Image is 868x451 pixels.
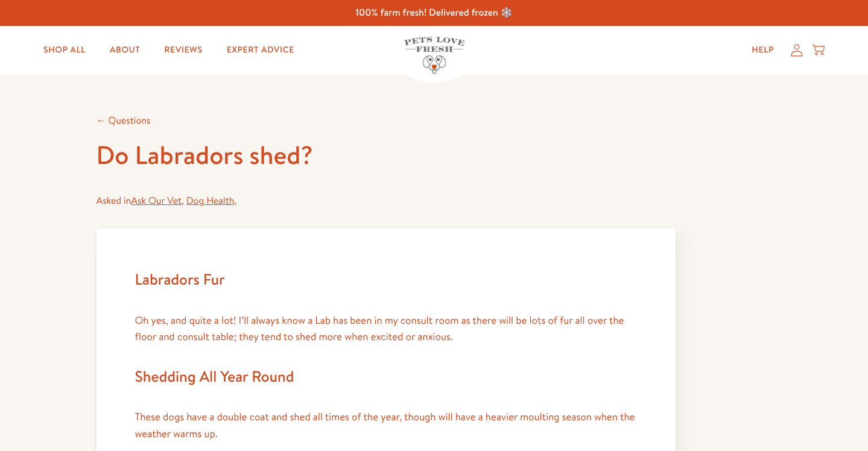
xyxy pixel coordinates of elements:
[100,38,150,62] a: About
[131,194,182,207] a: Ask Our Vet
[135,409,637,441] p: These dogs have a double coat and shed all times of the year, though will have a heavier moulting...
[97,193,676,209] div: Asked in
[131,194,184,207] span: ,
[404,37,464,74] img: Pets Love Fresh
[34,38,95,62] a: Shop All
[217,38,304,62] a: Expert Advice
[135,267,637,293] h3: Labradors Fur
[742,38,784,62] a: Help
[97,114,151,127] a: ← Questions
[154,38,212,62] a: Reviews
[135,364,637,390] h3: Shedding All Year Round
[186,194,236,207] span: ,
[135,312,637,345] p: Oh yes, and quite a lot! I’ll always know a Lab has been in my consult room as there will be lots...
[186,194,235,207] a: Dog Health
[97,139,676,172] h1: Do Labradors shed?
